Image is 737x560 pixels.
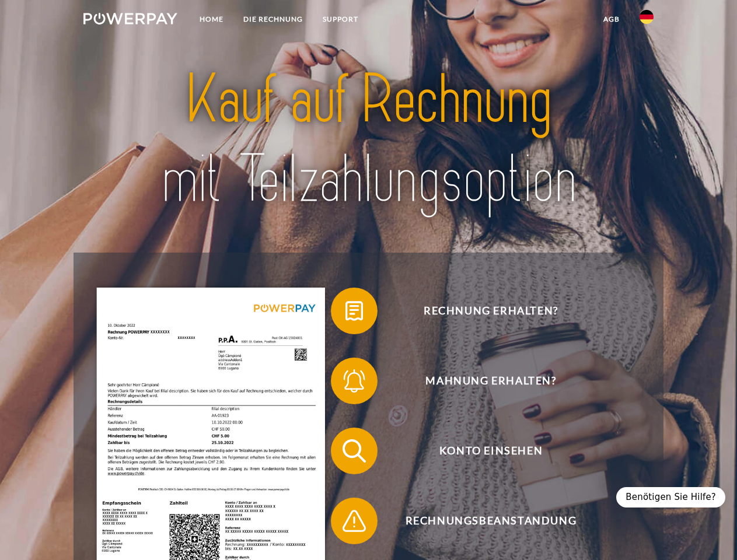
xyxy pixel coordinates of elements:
span: Mahnung erhalten? [348,358,634,404]
img: logo-powerpay-white.svg [83,13,177,24]
a: agb [593,9,630,30]
span: Rechnungsbeanstandung [348,498,634,544]
img: de [640,10,654,24]
button: Rechnungsbeanstandung [331,498,634,544]
button: Konto einsehen [331,428,634,474]
button: Mahnung erhalten? [331,358,634,404]
img: qb_search.svg [340,436,369,466]
div: Benötigen Sie Hilfe? [616,487,725,508]
img: qb_warning.svg [340,506,369,535]
a: Home [190,9,233,30]
img: title-powerpay_de.svg [111,56,626,223]
img: qb_bill.svg [340,296,369,325]
a: SUPPORT [313,9,368,30]
span: Konto einsehen [348,428,634,474]
button: Rechnung erhalten? [331,288,634,334]
a: DIE RECHNUNG [233,9,313,30]
img: qb_bell.svg [340,366,369,395]
span: Rechnung erhalten? [348,288,634,334]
